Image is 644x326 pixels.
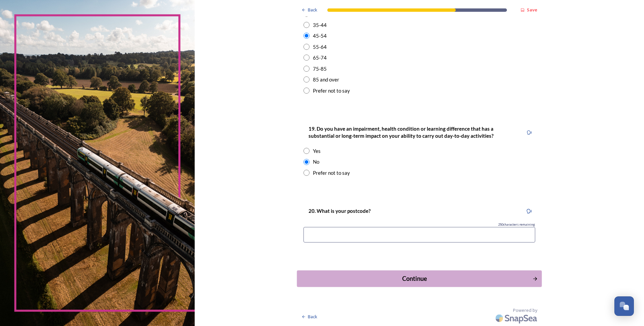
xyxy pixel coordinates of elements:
[498,222,535,227] span: 250 characters remaining
[313,158,319,166] div: No
[493,310,541,326] img: SnapSea Logo
[301,274,529,283] div: Continue
[309,208,371,214] strong: 20. What is your postcode?
[308,314,317,320] span: Back
[313,21,327,29] div: 35-44
[313,147,321,155] div: Yes
[308,7,317,13] span: Back
[313,87,350,95] div: Prefer not to say
[614,296,634,316] button: Open Chat
[527,7,537,13] strong: Save
[313,169,350,177] div: Prefer not to say
[313,32,327,40] div: 45-54
[513,307,537,314] span: Powered by
[313,43,327,51] div: 55-64
[297,270,542,287] button: Continue
[313,76,339,84] div: 85 and over
[313,54,327,62] div: 65-74
[309,126,494,139] strong: 19. Do you have an impairment, health condition or learning difference that has a substantial or ...
[313,65,327,73] div: 75-85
